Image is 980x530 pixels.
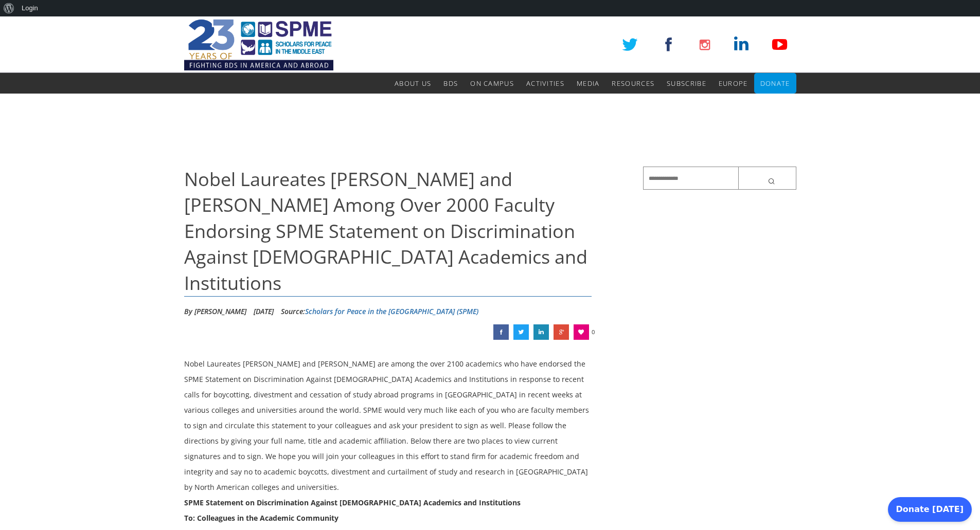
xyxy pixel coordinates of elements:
span: Subscribe [667,79,706,88]
a: Scholars for Peace in the [GEOGRAPHIC_DATA] (SPME) [305,306,478,316]
a: Subscribe [667,73,706,94]
a: Nobel Laureates Roger Kornberg and Walter Kohn Among Over 2000 Faculty Endorsing SPME Statement o... [554,324,569,340]
a: Europe [719,73,748,94]
span: Donate [760,79,790,88]
a: About Us [395,73,431,94]
li: [DATE] [254,304,274,319]
a: Donate [760,73,790,94]
div: Nobel Laureates [PERSON_NAME] and [PERSON_NAME] are among the over 2100 academics who have endors... [184,356,592,495]
li: By [PERSON_NAME] [184,304,246,319]
span: 0 [592,324,595,340]
span: BDS [443,79,458,88]
span: On Campus [470,79,514,88]
span: About Us [395,79,431,88]
span: Activities [526,79,564,88]
a: Media [577,73,600,94]
img: SPME [184,16,333,73]
a: Activities [526,73,564,94]
a: Resources [612,73,654,94]
span: Europe [719,79,748,88]
span: Resources [612,79,654,88]
a: Nobel Laureates Roger Kornberg and Walter Kohn Among Over 2000 Faculty Endorsing SPME Statement o... [493,324,509,340]
span: Nobel Laureates [PERSON_NAME] and [PERSON_NAME] Among Over 2000 Faculty Endorsing SPME Statement ... [184,167,587,296]
a: Nobel Laureates Roger Kornberg and Walter Kohn Among Over 2000 Faculty Endorsing SPME Statement o... [513,324,529,340]
div: Source: [281,304,478,319]
a: BDS [443,73,458,94]
span: Media [577,79,600,88]
a: On Campus [470,73,514,94]
span: To: Colleagues in the Academic Community [184,513,338,523]
a: Nobel Laureates Roger Kornberg and Walter Kohn Among Over 2000 Faculty Endorsing SPME Statement o... [533,324,549,340]
strong: SPME Statement on Discrimination Against [DEMOGRAPHIC_DATA] Academics and Institutions [184,498,521,507]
